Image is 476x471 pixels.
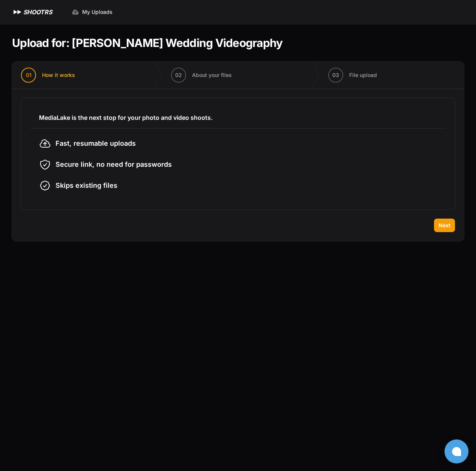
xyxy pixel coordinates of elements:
[42,71,75,79] span: How it works
[56,159,172,170] span: Secure link, no need for passwords
[56,180,117,191] span: Skips existing files
[67,5,117,19] a: My Uploads
[332,71,339,79] span: 03
[82,8,113,16] span: My Uploads
[12,8,52,17] a: SHOOTRS SHOOTRS
[39,113,437,122] h3: MediaLake is the next stop for your photo and video shoots.
[192,71,232,79] span: About your files
[26,71,32,79] span: 01
[23,8,52,17] h1: SHOOTRS
[444,439,468,463] button: Open chat window
[12,36,282,50] h1: Upload for: [PERSON_NAME] Wedding Videography
[12,62,84,89] button: 01 How it works
[438,222,450,229] span: Next
[319,62,386,89] button: 03 File upload
[434,219,455,232] button: Next
[349,71,377,79] span: File upload
[12,8,23,17] img: SHOOTRS
[162,62,241,89] button: 02 About your files
[56,138,136,149] span: Fast, resumable uploads
[175,71,182,79] span: 02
